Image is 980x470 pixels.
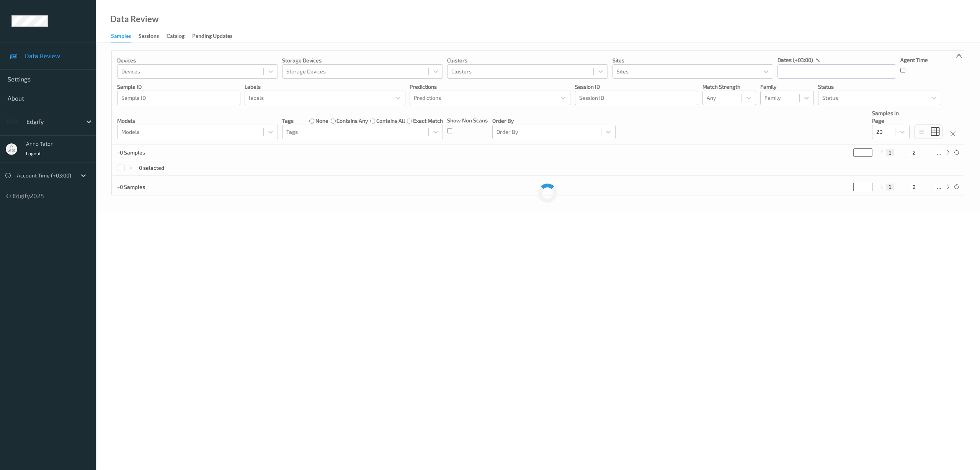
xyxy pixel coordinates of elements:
[575,83,698,91] p: Session ID
[117,83,240,91] p: Sample ID
[492,117,616,125] p: Order By
[760,83,814,91] p: Family
[900,56,928,64] p: Agent Time
[910,149,918,156] button: 2
[886,149,894,156] button: 1
[111,31,139,42] a: Samples
[110,15,158,23] div: Data Review
[886,184,894,190] button: 1
[282,57,443,64] p: Storage Devices
[336,117,368,125] label: contains any
[117,57,278,64] p: Devices
[245,83,405,91] p: labels
[139,31,167,42] a: Sessions
[192,31,240,42] a: Pending Updates
[910,184,918,190] button: 2
[167,31,192,42] a: Catalog
[413,117,443,125] label: exact match
[447,57,608,64] p: Clusters
[167,32,185,42] div: Catalog
[117,183,175,191] p: ~0 Samples
[818,83,941,91] p: Status
[447,117,488,124] p: Show Non Scans
[117,117,278,125] p: Models
[376,117,405,125] label: contains all
[777,56,813,64] p: dates (+03:00)
[315,117,328,125] label: none
[872,109,910,125] p: Samples In Page
[934,184,944,190] button: ...
[282,117,294,125] p: Tags
[117,149,175,156] p: ~0 Samples
[111,32,131,42] div: Samples
[139,164,164,172] p: 0 selected
[139,32,159,42] div: Sessions
[612,57,773,64] p: Sites
[702,83,756,91] p: Match Strength
[410,83,570,91] p: Predictions
[192,32,232,42] div: Pending Updates
[934,149,944,156] button: ...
